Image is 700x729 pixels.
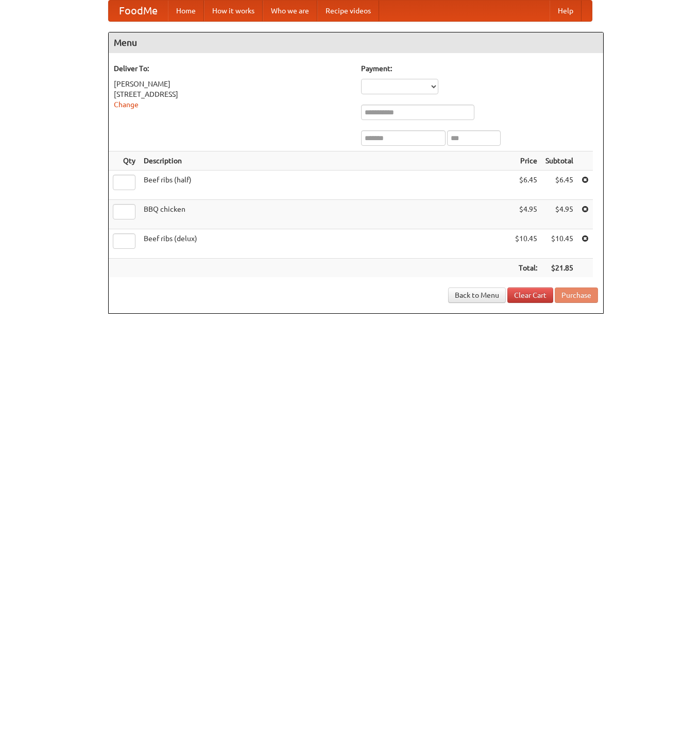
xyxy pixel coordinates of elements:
[511,151,541,171] th: Price
[204,1,263,21] a: How it works
[140,171,511,200] td: Beef ribs (half)
[140,151,511,171] th: Description
[109,1,168,21] a: FoodMe
[541,229,577,259] td: $10.45
[109,32,603,53] h4: Menu
[550,1,582,21] a: Help
[541,151,577,171] th: Subtotal
[114,89,351,99] div: [STREET_ADDRESS]
[448,287,506,303] a: Back to Menu
[507,287,553,303] a: Clear Cart
[140,229,511,259] td: Beef ribs (delux)
[263,1,317,21] a: Who we are
[114,79,351,89] div: [PERSON_NAME]
[541,200,577,229] td: $4.95
[140,200,511,229] td: BBQ chicken
[168,1,204,21] a: Home
[317,1,379,21] a: Recipe videos
[511,259,541,278] th: Total:
[109,151,140,171] th: Qty
[541,171,577,200] td: $6.45
[511,171,541,200] td: $6.45
[114,63,351,74] h5: Deliver To:
[511,229,541,259] td: $10.45
[511,200,541,229] td: $4.95
[361,63,598,74] h5: Payment:
[114,100,139,109] a: Change
[541,259,577,278] th: $21.85
[555,287,598,303] button: Purchase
